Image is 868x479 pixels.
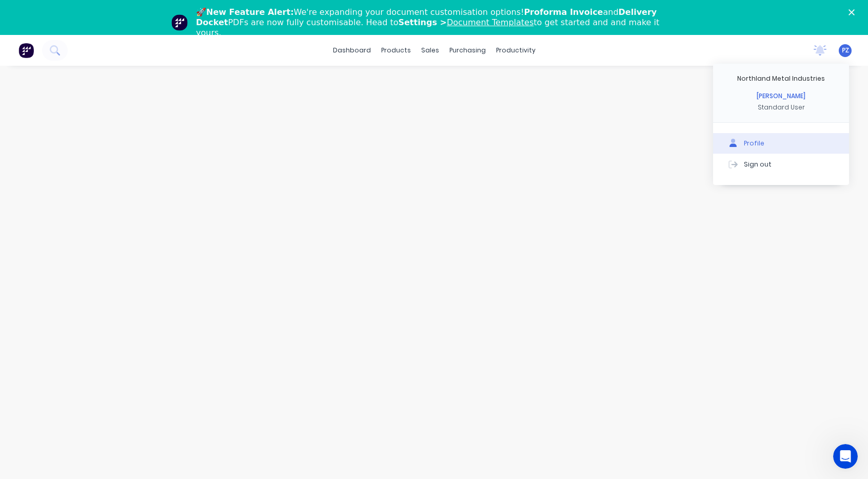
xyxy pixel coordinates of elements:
[737,74,825,83] div: Northland Metal Industries
[744,139,764,148] div: Profile
[398,17,534,27] b: Settings >
[524,7,603,17] b: Proforma Invoice
[849,9,859,15] div: Close
[491,43,541,58] div: productivity
[842,46,849,55] span: PZ
[196,7,680,38] div: 🚀 We're expanding your document customisation options! and PDFs are now fully customisable. Head ...
[713,133,849,154] button: Profile
[328,43,376,58] a: dashboard
[744,159,772,169] div: Sign out
[171,14,188,31] img: Profile image for Team
[833,444,858,469] iframe: Intercom live chat
[444,43,491,58] div: purchasing
[416,43,444,58] div: sales
[196,7,657,27] b: Delivery Docket
[713,154,849,174] button: Sign out
[18,43,34,58] img: Factory
[757,91,805,101] div: [PERSON_NAME]
[376,43,416,58] div: products
[758,103,805,112] div: Standard User
[447,17,534,27] a: Document Templates
[206,7,294,17] b: New Feature Alert:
